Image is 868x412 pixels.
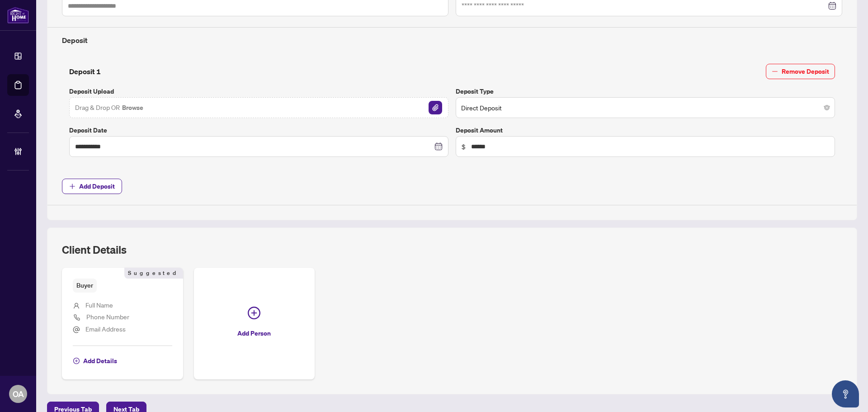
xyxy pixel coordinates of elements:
span: $ [462,142,466,152]
img: logo [7,7,29,24]
h4: Deposit 1 [69,66,101,77]
button: Add Details [73,353,118,369]
span: minus [772,68,778,75]
span: OA [13,388,24,400]
button: Open asap [832,380,859,407]
span: Full Name [85,301,113,309]
button: File Attachement [428,100,443,115]
span: Suggested [124,268,183,279]
span: plus-circle [248,307,260,319]
img: File Attachement [429,101,442,114]
label: Deposit Upload [69,86,448,96]
span: Add Person [237,326,271,341]
h4: Deposit [62,35,842,46]
span: Add Deposit [79,179,115,194]
button: Remove Deposit [766,64,835,79]
span: Direct Deposit [461,99,830,116]
span: Buyer [73,279,97,293]
span: Drag & Drop OR [75,102,144,114]
button: Browse [121,102,144,114]
label: Deposit Amount [456,125,835,135]
span: Add Details [83,354,117,368]
span: Email Address [85,325,126,333]
span: plus [69,183,75,189]
span: close-circle [824,105,830,110]
h2: Client Details [62,242,127,257]
span: Drag & Drop OR BrowseFile Attachement [69,97,448,118]
span: plus-circle [73,358,80,364]
label: Deposit Date [69,125,448,135]
button: Add Deposit [62,179,122,194]
span: Phone Number [86,313,129,321]
span: Remove Deposit [782,64,829,79]
label: Deposit Type [456,86,835,96]
button: Add Person [194,268,315,379]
